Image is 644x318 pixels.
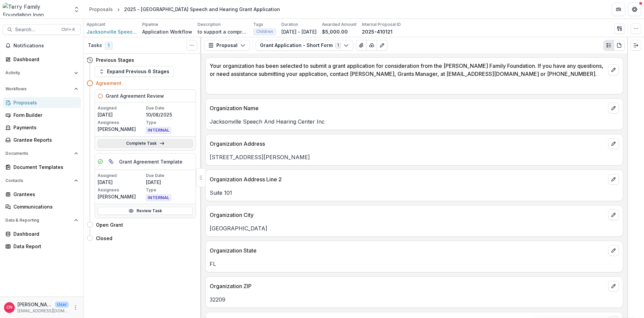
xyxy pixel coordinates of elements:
[3,241,81,252] a: Data Report
[210,153,619,161] p: [STREET_ADDRESS][PERSON_NAME]
[5,218,71,223] span: Data & Reporting
[210,282,605,290] p: Organization ZIP
[356,40,367,51] button: View Attached Files
[146,127,171,134] span: INTERNAL
[6,305,12,310] div: Carol Nieves
[631,40,641,51] button: Expand right
[608,245,619,256] button: edit
[362,21,401,28] p: Internal Proposal ID
[204,40,250,51] button: Proposal
[98,207,193,215] a: Review Task
[256,40,353,51] button: Grant Application - Short Form1
[146,179,193,186] p: [DATE]
[210,246,605,255] p: Organization State
[3,228,81,239] a: Dashboard
[13,203,75,210] div: Communications
[210,118,619,126] p: Jacksonville Speech And Hearing Center Inc
[603,40,614,51] button: Plaintext view
[3,215,81,226] button: Open Data & Reporting
[98,105,145,111] p: Assigned
[71,304,79,312] button: More
[142,21,158,28] p: Pipeline
[198,21,221,28] p: Description
[608,210,619,220] button: edit
[253,21,263,28] p: Tags
[628,3,641,16] button: Get Help
[13,111,75,119] div: Form Builder
[95,66,174,77] button: Expand Previous 6 Stages
[210,175,605,183] p: Organization Address Line 2
[3,189,81,200] a: Grantees
[55,302,69,308] p: User
[614,40,625,51] button: PDF view
[13,191,75,198] div: Grantees
[13,164,75,171] div: Document Templates
[256,29,273,34] span: Children
[98,111,145,118] p: [DATE]
[96,221,123,228] h4: Open Grant
[13,136,75,143] div: Grantee Reports
[98,193,145,200] p: [PERSON_NAME]
[98,179,145,186] p: [DATE]
[146,187,193,193] p: Type
[106,156,116,167] button: View dependent tasks
[3,201,81,212] a: Communications
[13,243,75,250] div: Data Report
[87,4,283,14] nav: breadcrumb
[146,105,193,111] p: Due Date
[13,230,75,237] div: Dashboard
[17,301,52,308] p: [PERSON_NAME]
[210,296,619,304] p: 32209
[124,6,280,13] div: 2025 - [GEOGRAPHIC_DATA] Speech and Hearing Grant Application
[5,151,71,156] span: Documents
[322,28,348,35] p: $5,000.00
[3,109,81,121] a: Form Builder
[3,148,81,159] button: Open Documents
[612,3,625,16] button: Partners
[608,281,619,291] button: edit
[186,40,197,51] button: Toggle View Cancelled Tasks
[98,126,145,133] p: [PERSON_NAME]
[210,211,605,219] p: Organization City
[13,124,75,131] div: Payments
[608,64,619,75] button: edit
[5,178,71,183] span: Contacts
[119,158,182,165] h5: Grant Agreement Template
[362,28,392,35] p: 2025-410121
[210,140,605,148] p: Organization Address
[198,28,248,35] p: to support a comprehensive IT migration to a secured cloud-based server.
[210,224,619,232] p: [GEOGRAPHIC_DATA]
[3,3,69,16] img: Terry Family Foundation logo
[98,139,193,147] a: Complete Task
[608,138,619,149] button: edit
[281,21,298,28] p: Duration
[210,189,619,197] p: Suite 101
[17,308,69,314] p: [EMAIL_ADDRESS][DOMAIN_NAME]
[146,173,193,179] p: Due Date
[3,162,81,173] a: Document Templates
[377,40,387,51] button: Edit as form
[210,104,605,112] p: Organization Name
[106,92,164,99] h5: Grant Agreement Review
[608,174,619,185] button: edit
[146,120,193,126] p: Type
[146,194,171,201] span: INTERNAL
[3,175,81,186] button: Open Contacts
[98,187,145,193] p: Assignees
[281,28,317,35] p: [DATE] - [DATE]
[3,134,81,145] a: Grantee Reports
[210,62,605,78] p: Your organization has been selected to submit a grant application for consideration from the [PER...
[3,122,81,133] a: Payments
[322,21,357,28] p: Awarded Amount
[142,28,192,35] p: Application Workflow
[72,3,81,16] button: Open entity switcher
[146,111,193,118] p: 10/08/2025
[210,260,619,268] p: FL
[608,103,619,113] button: edit
[98,173,145,179] p: Assigned
[96,235,112,242] h4: Closed
[98,120,145,126] p: Assignees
